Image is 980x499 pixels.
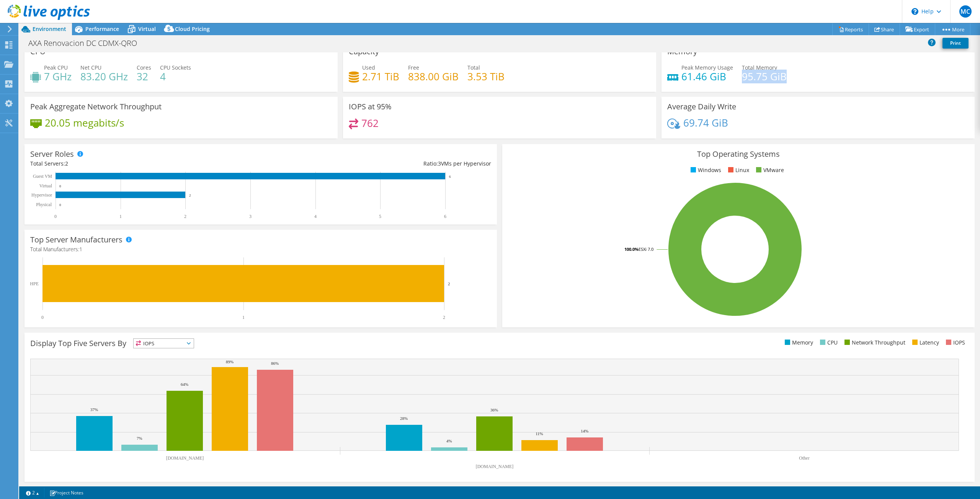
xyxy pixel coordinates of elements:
[754,166,784,174] li: VMware
[314,214,317,219] text: 4
[910,338,939,347] li: Latency
[742,72,787,81] h4: 95.75 GiB
[683,119,728,127] h4: 69.74 GiB
[490,408,498,412] text: 36%
[137,64,151,71] span: Cores
[900,23,935,35] a: Export
[80,72,128,81] h4: 83.20 GHz
[184,214,186,219] text: 2
[30,245,491,254] h4: Total Manufacturers:
[783,338,813,347] li: Memory
[467,64,480,71] span: Total
[30,236,122,244] h3: Top Server Manufacturers
[226,359,234,364] text: 89%
[166,455,204,461] text: [DOMAIN_NAME]
[44,488,89,497] a: Project Notes
[160,72,191,81] h4: 4
[242,315,245,320] text: 1
[79,245,82,253] span: 1
[742,64,777,71] span: Total Memory
[36,202,52,207] text: Physical
[138,25,156,33] span: Virtual
[30,47,46,56] h3: CPU
[869,23,900,35] a: Share
[911,8,918,15] svg: \n
[843,338,905,347] li: Network Throughput
[536,431,543,436] text: 11%
[25,39,149,47] h1: AXA Renovacion DC CDMX-QRO
[444,214,446,219] text: 6
[90,407,98,412] text: 37%
[349,47,379,56] h3: Capacity
[44,72,72,81] h4: 7 GHz
[408,64,419,71] span: Free
[362,64,375,71] span: Used
[508,150,969,158] h3: Top Operating Systems
[30,281,39,286] text: HPE
[80,64,101,71] span: Net CPU
[119,214,122,219] text: 1
[181,382,188,387] text: 64%
[31,192,52,198] text: Hypervisor
[160,64,191,71] span: CPU Sockets
[59,203,61,207] text: 0
[624,246,639,252] tspan: 100.0%
[349,102,392,111] h3: IOPS at 95%
[44,64,68,71] span: Peak CPU
[261,159,491,168] div: Ratio: VMs per Hypervisor
[39,183,52,189] text: Virtual
[476,464,514,469] text: [DOMAIN_NAME]
[65,160,68,167] span: 2
[467,72,505,81] h4: 3.53 TiB
[681,64,733,71] span: Peak Memory Usage
[33,174,52,179] text: Guest VM
[45,119,124,127] h4: 20.05 megabits/s
[667,47,697,56] h3: Memory
[799,455,809,461] text: Other
[639,246,653,252] tspan: ESXi 7.0
[271,361,279,366] text: 86%
[942,38,969,49] a: Print
[175,25,210,33] span: Cloud Pricing
[832,23,869,35] a: Reports
[408,72,459,81] h4: 838.00 GiB
[85,25,119,33] span: Performance
[134,339,194,348] span: IOPS
[438,160,441,167] span: 3
[959,5,972,18] span: MC
[681,72,733,81] h4: 61.46 GiB
[54,214,57,219] text: 0
[944,338,965,347] li: IOPS
[21,488,44,497] a: 2
[137,436,142,440] text: 7%
[726,166,749,174] li: Linux
[667,102,736,111] h3: Average Daily Write
[689,166,721,174] li: Windows
[446,439,452,443] text: 4%
[59,184,61,188] text: 0
[361,119,379,127] h4: 762
[581,429,588,433] text: 14%
[935,23,970,35] a: More
[362,72,399,81] h4: 2.71 TiB
[30,159,261,168] div: Total Servers:
[41,315,44,320] text: 0
[379,214,381,219] text: 5
[400,416,408,421] text: 28%
[448,281,450,286] text: 2
[30,102,162,111] h3: Peak Aggregate Network Throughput
[449,175,451,179] text: 6
[443,315,445,320] text: 2
[818,338,838,347] li: CPU
[30,150,74,158] h3: Server Roles
[137,72,151,81] h4: 32
[249,214,252,219] text: 3
[33,25,66,33] span: Environment
[189,193,191,197] text: 2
